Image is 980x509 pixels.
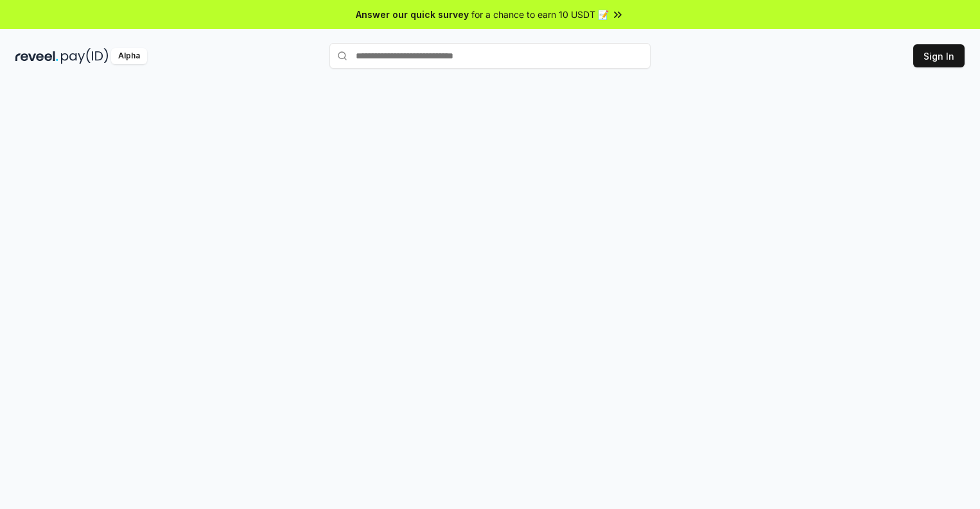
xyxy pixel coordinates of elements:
[356,8,469,21] span: Answer our quick survey
[913,44,965,67] button: Sign In
[471,8,609,21] span: for a chance to earn 10 USDT 📝
[111,48,147,64] div: Alpha
[15,48,58,64] img: reveel_dark
[61,48,109,64] img: pay_id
